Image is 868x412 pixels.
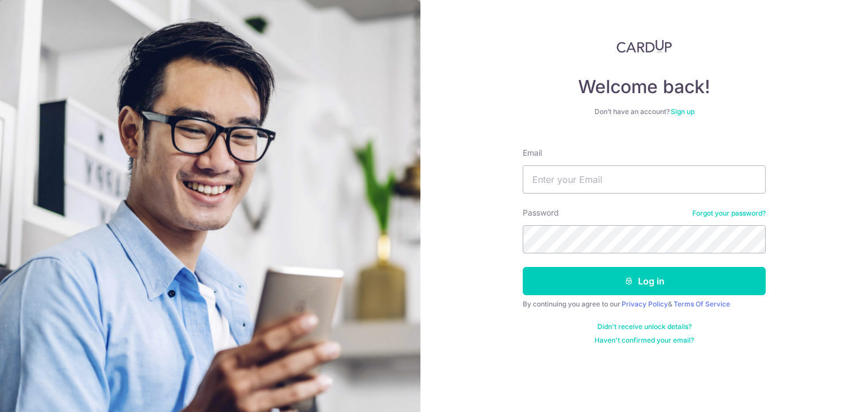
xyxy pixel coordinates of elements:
[597,322,692,331] a: Didn't receive unlock details?
[622,300,668,308] a: Privacy Policy
[523,147,542,159] label: Email
[523,300,766,309] div: By continuing you agree to our &
[523,107,766,116] div: Don’t have an account?
[523,207,559,218] label: Password
[671,107,695,116] a: Sign up
[692,209,766,218] a: Forgot your password?
[523,165,766,194] input: Enter your Email
[523,76,766,98] h4: Welcome back!
[523,267,766,295] button: Log in
[594,336,694,345] a: Haven't confirmed your email?
[617,40,672,53] img: CardUp Logo
[674,300,730,308] a: Terms Of Service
